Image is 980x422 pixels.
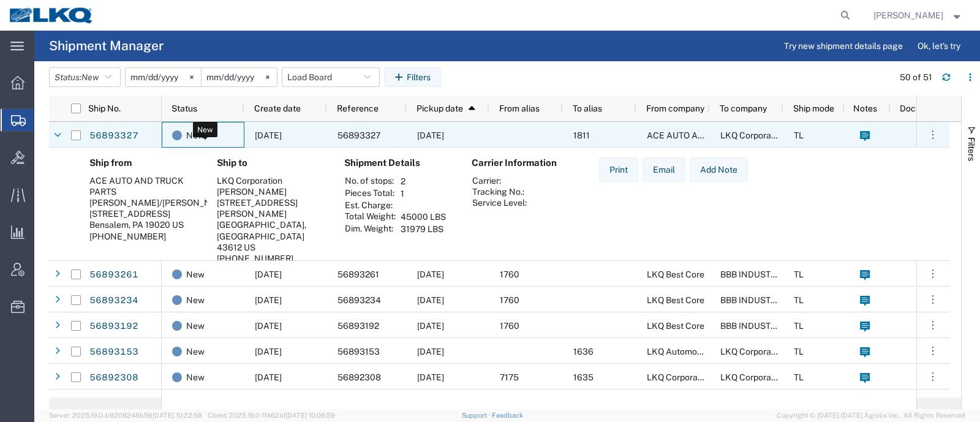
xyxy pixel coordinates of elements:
[384,67,442,87] button: Filters
[417,295,444,305] span: 09/23/2025
[49,31,164,61] h4: Shipment Manager
[793,104,834,113] span: Ship mode
[337,372,381,382] span: 56892308
[647,321,704,331] span: LKQ Best Core
[186,339,205,364] span: New
[344,175,396,187] th: No. of stops:
[720,104,767,113] span: To company
[255,347,282,356] span: 09/22/2025
[89,231,197,242] div: [PHONE_NUMBER]
[217,175,325,186] div: LKQ Corporation
[9,6,94,24] img: logo
[396,223,450,235] td: 31979 LBS
[344,187,396,200] th: Pieces Total:
[573,130,590,140] span: 1811
[900,71,932,84] div: 50 of 51
[337,130,380,140] span: 56893327
[49,412,202,419] span: Server: 2025.19.0-b9208248b56
[417,321,444,331] span: 09/23/2025
[643,157,685,182] button: Email
[255,321,282,331] span: 09/22/2025
[873,9,943,22] span: Kenneth Tatum
[462,412,492,419] a: Support
[344,223,396,235] th: Dim. Weight:
[186,287,205,313] span: New
[647,130,770,140] span: ACE AUTO AND TRUCK PARTS
[217,197,325,219] div: [STREET_ADDRESS][PERSON_NAME]
[89,175,197,197] div: ACE AUTO AND TRUCK PARTS
[89,368,139,388] a: 56892308
[285,412,335,419] span: [DATE] 10:06:59
[81,72,99,82] span: New
[89,219,197,230] div: Bensalem, PA 19020 US
[344,157,452,168] h4: Shipment Details
[217,219,325,253] div: [GEOGRAPHIC_DATA], [GEOGRAPHIC_DATA] 43612 US
[573,347,594,356] span: 1636
[344,200,396,211] th: Est. Charge:
[794,130,804,140] span: TL
[472,157,570,168] h4: Carrier Information
[720,321,922,331] span: BBB INDUSTRIES C/O Maquila Automotive Services
[417,130,444,140] span: 09/23/2025
[599,157,638,182] button: Print
[89,197,197,208] div: [PERSON_NAME]/[PERSON_NAME]
[500,372,519,382] span: 7175
[208,412,335,419] span: Client: 2025.19.0-1f462a1
[417,104,463,113] span: Pickup date
[255,372,282,382] span: 09/22/2025
[49,67,121,87] button: Status:New
[89,291,139,311] a: 56893234
[907,36,971,56] button: Ok, let's try
[417,372,444,382] span: 09/23/2025
[967,137,976,161] span: Filters
[153,412,202,419] span: [DATE] 10:22:58
[337,269,379,279] span: 56893261
[417,269,444,279] span: 09/23/2025
[217,157,325,168] h4: Ship to
[873,8,963,23] button: [PERSON_NAME]
[500,269,519,279] span: 1760
[472,197,527,208] th: Service Level:
[89,126,139,146] a: 56893327
[500,295,519,305] span: 1760
[573,104,602,113] span: To alias
[499,104,540,113] span: From alias
[89,394,139,413] a: 56891934
[186,390,205,416] span: New
[344,211,396,223] th: Total Weight:
[492,412,523,419] a: Feedback
[720,372,786,382] span: LKQ Corporation
[396,187,450,200] td: 1
[647,295,704,305] span: LKQ Best Core
[646,104,704,113] span: From company
[88,104,121,113] span: Ship No.
[720,295,922,305] span: BBB INDUSTRIES C/O Maquila Automotive Services
[337,295,381,305] span: 56893234
[472,186,527,197] th: Tracking No.:
[254,104,301,113] span: Create date
[89,157,197,168] h4: Ship from
[417,347,444,356] span: 09/23/2025
[89,342,139,362] a: 56893153
[720,269,922,279] span: BBB INDUSTRIES C/O Maquila Automotive Services
[337,321,379,331] span: 56893192
[186,122,205,148] span: New
[784,40,903,53] span: Try new shipment details page
[186,262,205,287] span: New
[396,175,450,187] td: 2
[89,265,139,285] a: 56893261
[720,347,786,356] span: LKQ Corporation
[217,253,325,264] div: [PHONE_NUMBER]
[202,68,277,86] input: Not set
[777,410,965,421] span: Copyright © [DATE]-[DATE] Agistix Inc., All Rights Reserved
[573,372,594,382] span: 1635
[171,104,197,113] span: Status
[472,175,527,186] th: Carrier:
[186,313,205,339] span: New
[255,130,282,140] span: 09/22/2025
[794,372,804,382] span: TL
[255,269,282,279] span: 09/22/2025
[337,104,379,113] span: Reference
[186,364,205,390] span: New
[89,208,197,219] div: [STREET_ADDRESS]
